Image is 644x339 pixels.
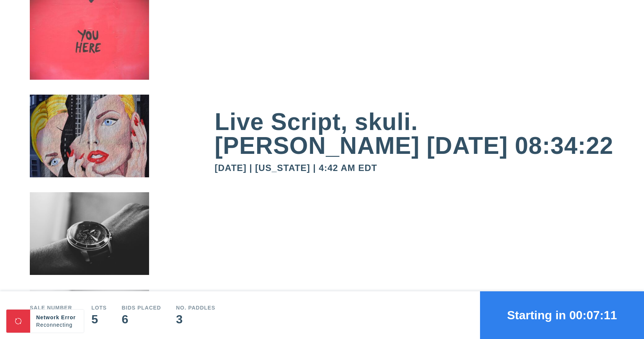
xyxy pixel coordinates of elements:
[480,291,644,339] button: Starting in 00:07:11
[30,95,149,192] img: small
[30,192,149,290] img: small
[176,305,215,310] div: No. Paddles
[176,313,215,325] div: 3
[30,305,76,310] div: Sale number
[121,305,161,310] div: Bids Placed
[91,305,107,310] div: Lots
[36,321,78,329] div: Reconnecting
[91,313,107,325] div: 5
[215,110,614,158] div: Live Script, skuli.[PERSON_NAME] [DATE] 08:34:22
[215,164,614,172] div: [DATE] | [US_STATE] | 4:42 AM EDT
[121,313,161,325] div: 6
[36,314,78,321] div: Network Error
